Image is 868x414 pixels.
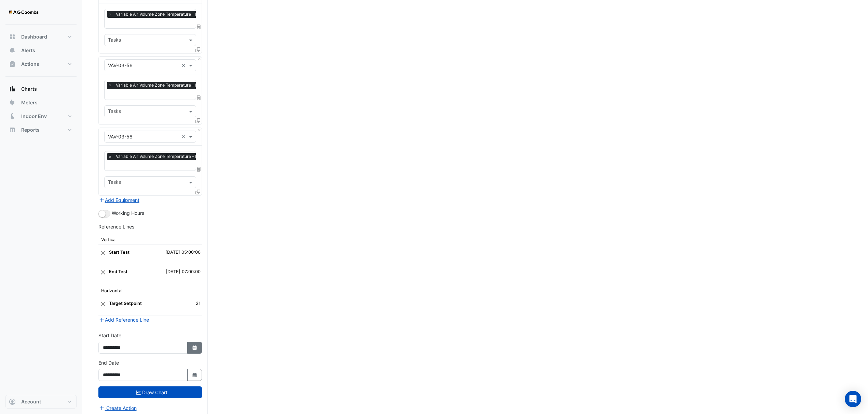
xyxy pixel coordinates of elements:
[109,301,142,306] strong: Target Setpoint
[144,264,202,284] td: [DATE] 07:00:00
[9,47,16,54] app-icon: Alerts
[5,109,77,123] button: Indoor Env
[100,246,106,259] button: Close
[195,118,200,124] span: Clone Favourites and Tasks from this Equipment to other Equipment
[98,404,137,412] button: Create Action
[181,133,187,140] span: Clear
[5,96,77,109] button: Meters
[98,359,119,366] label: End Date
[21,127,40,133] span: Reports
[114,153,277,160] span: Variable Air Volume Zone Temperature - L03 (NABERS IE), VAV-03-58-01
[107,178,121,187] div: Tasks
[5,44,77,57] button: Alerts
[112,210,144,216] span: Working Hours
[5,57,77,71] button: Actions
[9,86,16,92] app-icon: Charts
[107,11,113,18] span: ×
[107,153,113,160] span: ×
[5,82,77,96] button: Charts
[845,391,861,407] div: Open Intercom Messenger
[21,33,47,40] span: Dashboard
[114,82,277,89] span: Variable Air Volume Zone Temperature - L03 (NABERS IE), VAV-03-56-01
[21,86,37,92] span: Charts
[196,95,202,101] span: Choose Function
[107,107,121,116] div: Tasks
[21,61,39,68] span: Actions
[196,166,202,172] span: Choose Function
[195,47,200,53] span: Clone Favourites and Tasks from this Equipment to other Equipment
[98,196,140,204] button: Add Equipment
[108,264,144,284] td: End Test
[9,61,16,68] app-icon: Actions
[107,82,113,89] span: ×
[21,47,35,54] span: Alerts
[98,386,202,398] button: Draw Chart
[21,99,38,106] span: Meters
[196,24,202,30] span: Choose Function
[181,62,187,69] span: Clear
[186,296,202,315] td: 21
[21,398,41,405] span: Account
[197,57,202,61] button: Close
[195,189,200,195] span: Clone Favourites and Tasks from this Equipment to other Equipment
[109,269,127,274] strong: End Test
[109,250,130,255] strong: Start Test
[100,297,106,310] button: Close
[108,296,186,315] td: Target Setpoint
[5,123,77,137] button: Reports
[8,5,39,19] img: Company Logo
[98,233,202,245] th: Vertical
[197,128,202,132] button: Close
[9,127,16,133] app-icon: Reports
[114,11,277,18] span: Variable Air Volume Zone Temperature - L03 (NABERS IE), VAV-03-55-01
[107,36,121,45] div: Tasks
[5,30,77,44] button: Dashboard
[9,113,16,120] app-icon: Indoor Env
[5,395,77,409] button: Account
[21,113,47,120] span: Indoor Env
[192,345,198,351] fa-icon: Select Date
[108,245,144,264] td: Start Test
[9,33,16,40] app-icon: Dashboard
[144,245,202,264] td: [DATE] 05:00:00
[98,284,202,296] th: Horizontal
[98,223,134,230] label: Reference Lines
[98,332,121,339] label: Start Date
[100,266,106,279] button: Close
[98,316,149,324] button: Add Reference Line
[192,372,198,378] fa-icon: Select Date
[9,99,16,106] app-icon: Meters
